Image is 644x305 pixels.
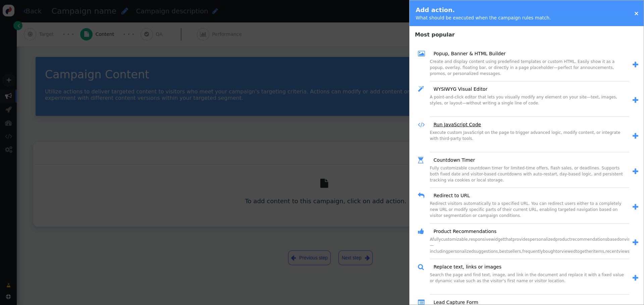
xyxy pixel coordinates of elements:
[557,249,561,254] span: or
[430,94,629,117] div: A point-and-click editor that lets you visually modify any element on your site—text, images, sty...
[429,228,496,235] a: Product Recommendations
[629,131,639,142] a: 
[499,249,508,254] span: best
[607,237,620,242] span: based
[633,168,638,175] span: 
[430,59,629,81] div: Create and display content using predefined templates or custom HTML. Easily show it as a popup, ...
[629,95,639,106] a: 
[418,155,429,165] span: 
[508,249,522,254] span: sellers,
[418,262,429,272] span: 
[629,202,639,213] a: 
[429,157,475,164] a: Countdown Timer
[634,10,639,17] a: ×
[561,249,576,254] span: viewed
[633,239,638,246] span: 
[448,249,474,254] span: personalized
[633,275,638,282] span: 
[469,237,491,242] span: responsive
[430,165,629,188] div: Fully customizable countdown timer for limited-time offers, flash sales, or deadlines. Supports b...
[633,133,638,140] span: 
[491,237,504,242] span: widget
[430,237,433,242] span: A
[418,191,429,201] span: 
[625,237,637,242] span: visitor
[633,204,638,211] span: 
[504,237,513,242] span: that
[629,273,639,284] a: 
[429,50,505,57] a: Popup, Banner & HTML Builder
[429,86,487,93] a: WYSIWYG Visual Editor
[418,227,429,236] span: 
[629,60,639,70] a: 
[429,263,501,271] a: Replace text, links or images
[530,237,555,242] span: personalized
[441,237,469,242] span: customizable,
[513,237,530,242] span: provides
[543,249,557,254] span: bought
[429,121,481,128] a: Run JavaScript Code
[430,130,629,152] div: Execute custom JavaScript on the page to trigger advanced logic, modify content, or integrate wit...
[418,49,429,59] span: 
[629,237,639,248] a: 
[430,272,629,295] div: Search the page and find text, image, and link in the document and replace it with a fixed value ...
[633,61,638,68] span: 
[633,97,638,104] span: 
[555,237,571,242] span: product
[522,249,543,254] span: frequently
[410,28,644,39] h4: Most popular
[416,14,551,21] div: What should be executed when the campaign rules match.
[430,201,629,223] div: Redirect visitors automatically to a specified URL. You can redirect users either to a completely...
[418,84,429,94] span: 
[571,237,607,242] span: recommendations
[593,249,605,254] span: items,
[429,192,470,199] a: Redirect to URL
[418,120,429,130] span: 
[576,249,593,254] span: together
[432,237,441,242] span: fully
[474,249,499,254] span: suggestions,
[629,166,639,177] a: 
[620,237,625,242] span: on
